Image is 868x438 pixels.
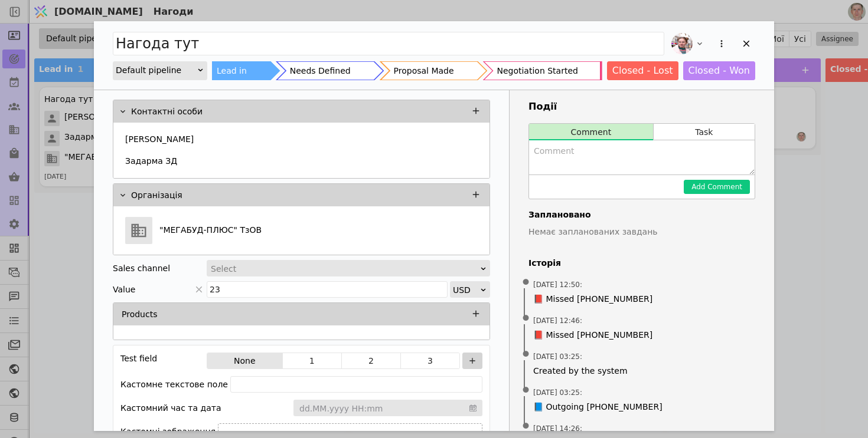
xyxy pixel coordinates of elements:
span: Created by the system [533,365,750,377]
p: Контактні особи [131,106,203,118]
p: Задарма ЗД [125,155,177,167]
div: Test field [120,353,207,369]
button: None [207,353,283,369]
h3: Події [528,100,755,114]
div: Add Opportunity [94,21,774,431]
h4: Заплановано [528,209,755,221]
span: • [520,304,532,334]
div: Proposal Made [394,61,454,80]
span: [DATE] 03:25 : [533,387,582,398]
div: USD [453,282,479,298]
div: Default pipeline [116,62,197,78]
span: 📘 Outgoing [PHONE_NUMBER] [533,401,663,413]
div: Кастомне текстове поле [120,376,228,393]
span: • [520,340,532,370]
span: • [520,268,532,298]
div: Select [211,261,478,277]
span: • [520,376,532,406]
button: Comment [529,124,653,140]
p: Немає запланованих завдань [528,226,755,238]
button: 2 [342,353,401,369]
span: [DATE] 03:25 : [533,351,582,362]
div: Кастомний час та дата [120,400,221,416]
button: Add Comment [684,180,750,194]
span: [DATE] 14:26 : [533,423,582,434]
button: 3 [401,353,459,369]
span: 📕 Missed [PHONE_NUMBER] [533,329,652,341]
p: Організація [131,189,182,202]
h4: Історія [528,257,755,269]
button: Closed - Lost [607,61,678,80]
button: 1 [283,353,342,369]
div: Negotiation Started [497,61,577,80]
div: Sales channel [113,260,170,276]
svg: calendar [469,402,477,414]
span: 📕 Missed [PHONE_NUMBER] [533,293,652,305]
button: Closed - Won [683,61,756,80]
img: Хр [671,33,693,54]
span: Value [113,281,135,298]
p: "МЕГАБУД-ПЛЮС" ТзОВ [159,224,262,236]
span: [DATE] 12:50 : [533,279,582,290]
div: Lead in [217,61,247,80]
div: Needs Defined [290,61,351,80]
p: [PERSON_NAME] [125,133,194,146]
button: Task [654,124,755,140]
span: [DATE] 12:46 : [533,315,582,326]
p: Products [122,308,157,321]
